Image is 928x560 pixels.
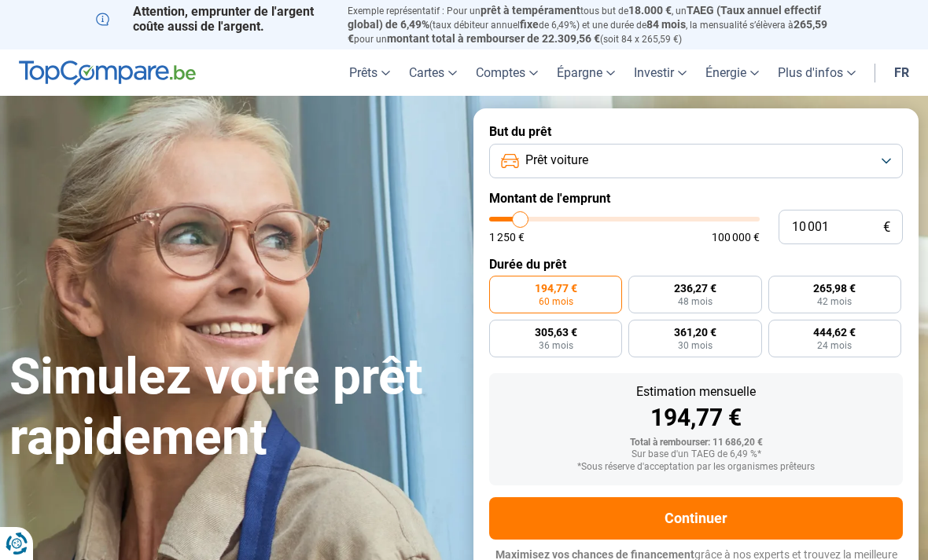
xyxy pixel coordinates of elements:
span: 30 mois [678,341,713,350]
span: 48 mois [678,297,713,306]
a: Énergie [696,49,768,96]
span: prêt à tempérament [481,4,580,16]
div: Sur base d'un TAEG de 6,49 %* [502,449,890,460]
span: 305,63 € [535,327,577,338]
a: Investir [624,49,696,96]
span: 24 mois [817,341,852,350]
div: Estimation mensuelle [502,386,890,398]
button: Continuer [489,497,903,540]
span: 265,98 € [813,283,856,294]
span: TAEG (Taux annuel effectif global) de 6,49% [348,4,821,31]
label: Montant de l'emprunt [489,191,903,206]
label: But du prêt [489,124,903,139]
span: 100 000 € [712,232,760,243]
span: 236,27 € [674,283,716,294]
span: fixe [520,18,539,31]
span: 84 mois [646,18,686,31]
span: 42 mois [817,297,852,306]
a: fr [885,49,919,96]
span: 361,20 € [674,327,716,338]
div: *Sous réserve d'acceptation par les organismes prêteurs [502,462,890,473]
img: TopCompare [19,60,196,86]
h1: Simulez votre prêt rapidement [9,347,455,468]
span: 265,59 € [348,18,827,45]
div: 194,77 € [502,406,890,430]
label: Durée du prêt [489,257,903,272]
a: Épargne [547,49,624,96]
span: 194,77 € [535,283,577,294]
span: 18.000 € [628,4,672,16]
span: 1 250 € [489,232,525,243]
button: Prêt voiture [489,144,903,178]
span: € [883,221,890,234]
a: Plus d'infos [768,49,865,96]
span: montant total à rembourser de 22.309,56 € [387,32,600,45]
a: Comptes [466,49,547,96]
a: Cartes [400,49,466,96]
span: 60 mois [539,297,573,306]
a: Prêts [340,49,400,96]
p: Attention, emprunter de l'argent coûte aussi de l'argent. [96,4,329,34]
span: 444,62 € [813,327,856,338]
div: Total à rembourser: 11 686,20 € [502,437,890,448]
span: 36 mois [539,341,573,350]
p: Exemple représentatif : Pour un tous but de , un (taux débiteur annuel de 6,49%) et une durée de ... [348,4,832,46]
span: Prêt voiture [525,152,588,169]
